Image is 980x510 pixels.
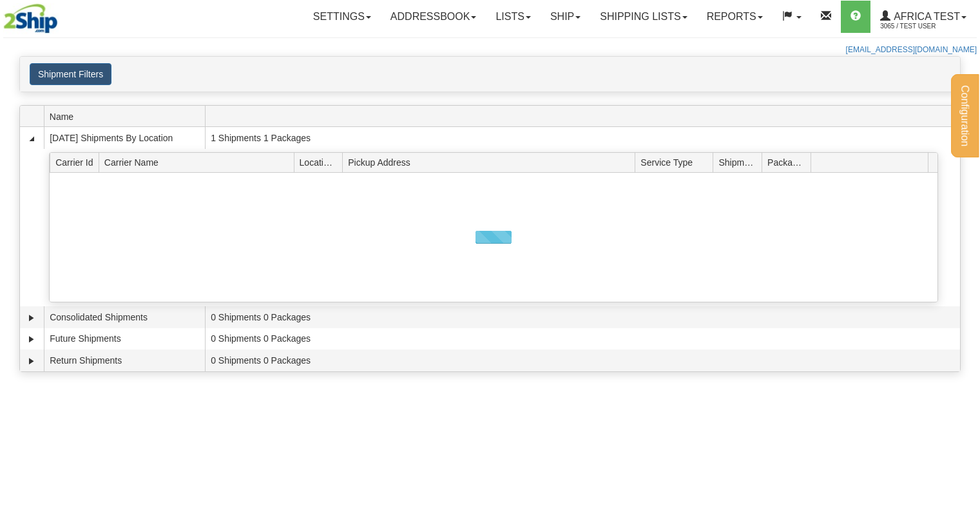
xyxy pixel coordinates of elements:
button: Configuration [951,74,979,157]
a: Collapse [25,132,38,145]
td: [DATE] Shipments By Location [44,127,205,149]
td: Future Shipments [44,328,205,350]
a: Africa Test 3065 / TEST USER [870,1,976,33]
a: Lists [486,1,540,33]
span: Africa Test [890,11,960,22]
a: Reports [697,1,773,33]
span: Carrier Id [55,152,99,172]
span: Service Type [640,152,713,172]
td: 1 Shipments 1 Packages [205,127,960,149]
span: Shipments [718,152,762,172]
a: Expand [25,333,38,346]
td: 0 Shipments 0 Packages [205,349,960,371]
td: 0 Shipments 0 Packages [205,328,960,350]
td: 0 Shipments 0 Packages [205,306,960,328]
a: Expand [25,311,38,324]
span: Name [50,106,205,126]
a: Shipping lists [590,1,697,33]
td: Return Shipments [44,349,205,371]
td: Consolidated Shipments [44,306,205,328]
a: Ship [541,1,590,33]
span: 3065 / TEST USER [880,20,977,33]
span: Packages [767,152,811,172]
button: Shipment Filters [30,63,111,85]
span: Pickup Address [348,152,635,172]
a: Addressbook [381,1,486,33]
span: Location Id [300,152,343,172]
span: Carrier Name [104,152,294,172]
a: Settings [303,1,381,33]
a: Expand [25,355,38,368]
a: [EMAIL_ADDRESS][DOMAIN_NAME] [846,45,977,54]
img: logo3065.jpg [3,3,59,36]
